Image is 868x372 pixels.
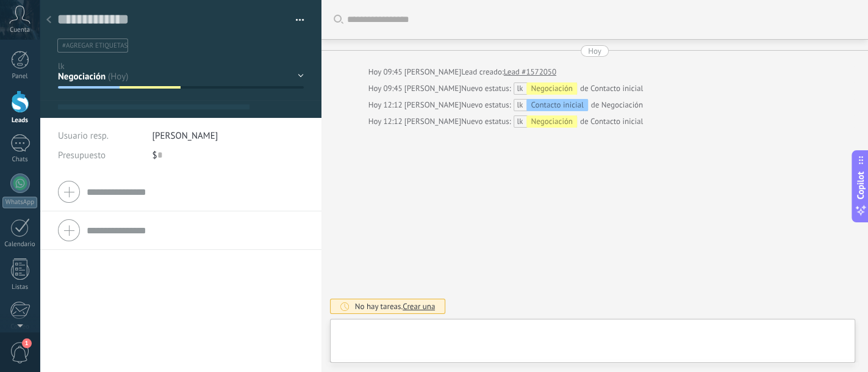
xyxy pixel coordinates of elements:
a: Lead #1572050 [504,66,556,78]
div: de Contacto inicial [461,82,643,95]
span: 1 [22,338,32,348]
span: Nuevo estatus: [461,115,511,128]
span: Presupuesto [58,150,106,161]
span: [PERSON_NAME] [152,130,218,142]
span: Cuenta [10,26,30,34]
div: de Negociación [461,99,643,111]
div: Presupuesto [58,145,143,165]
div: Usuario resp. [58,126,143,145]
span: matias [404,83,461,93]
div: WhatsApp [2,197,37,208]
div: Hoy 09:45 [368,66,404,78]
div: Calendario [2,241,38,249]
div: Leads [2,117,38,125]
div: Negociación [526,115,576,128]
span: Usuario resp. [58,130,109,142]
span: matias [404,116,461,126]
span: Crear una [403,301,435,312]
div: Hoy 09:45 [368,82,404,95]
div: de Contacto inicial [461,115,643,128]
div: Chats [2,156,38,164]
div: Panel [2,73,38,81]
span: Nuevo estatus: [461,82,511,95]
div: Hoy [588,45,601,57]
span: matias [404,67,461,77]
span: Nuevo estatus: [461,99,511,111]
div: No hay tareas. [355,301,436,312]
div: Listas [2,283,38,291]
div: Hoy 12:12 [368,115,404,128]
div: Negociación [526,82,576,95]
div: Contacto inicial [526,99,587,111]
span: Copilot [855,171,867,199]
span: matias [404,100,461,110]
div: Hoy 12:12 [368,99,404,111]
span: #agregar etiquetas [62,42,127,50]
div: Lead creado: [461,66,504,78]
div: $ [152,145,304,165]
